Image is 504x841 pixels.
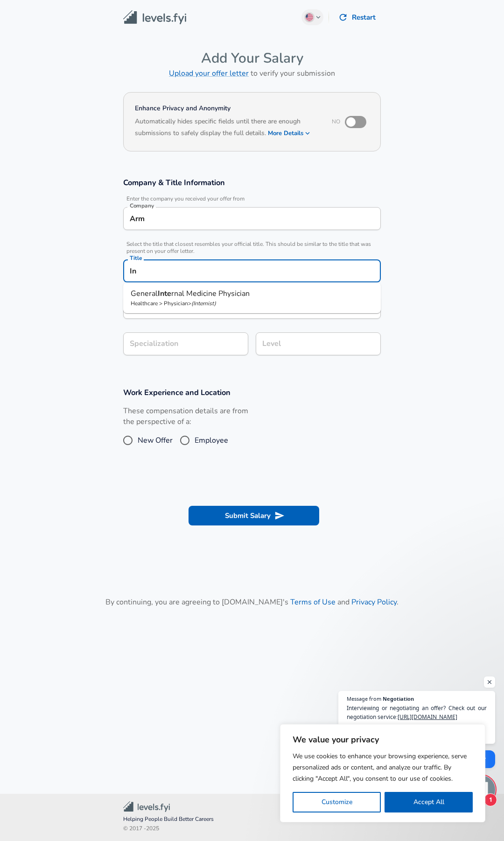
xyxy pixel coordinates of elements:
[293,792,381,812] button: Customize
[130,203,154,208] label: Company
[135,116,319,140] h6: Automatically hides specific fields until there are enough submissions to safely display the full...
[123,815,381,824] span: Helping People Build Better Careers
[123,406,248,427] label: These compensation details are from the perspective of a:
[138,435,173,446] span: New Offer
[131,288,158,299] span: General
[280,724,485,822] div: We value your privacy
[332,118,340,125] span: No
[123,177,381,188] h3: Company & Title Information
[351,597,397,607] a: Privacy Policy
[260,337,377,351] input: L3
[123,387,381,398] h3: Work Experience and Location
[123,801,170,812] img: Levels.fyi Community
[131,299,373,308] p: Healthcare > Physician >
[467,776,495,804] div: Open chat
[158,288,171,299] strong: Inte
[127,264,377,278] input: Software Engineer
[347,704,487,739] span: Interviewing or negotiating an offer? Check out our negotiation service: Increase in your offer g...
[127,211,377,226] input: Google
[123,824,381,834] span: © 2017 - 2025
[130,255,142,261] label: Title
[123,50,381,67] h4: Add Your Salary
[123,195,381,202] span: Enter the company you received your offer from
[195,435,228,446] span: Employee
[301,9,324,25] button: English (US)
[385,792,473,812] button: Accept All
[293,734,473,745] p: We value your privacy
[335,7,381,27] button: Restart
[169,68,249,79] a: Upload your offer letter
[123,332,248,355] input: Specialization
[293,751,473,784] p: We use cookies to enhance your browsing experience, serve personalized ads or content, and analyz...
[484,793,497,806] span: 1
[135,104,319,113] h4: Enhance Privacy and Anonymity
[171,288,250,299] span: rnal Medicine Physician
[306,14,313,21] img: English (US)
[347,696,381,701] span: Message from
[189,506,319,525] button: Submit Salary
[123,67,381,80] h6: to verify your submission
[290,597,336,607] a: Terms of Use
[191,300,216,307] p: ( Internist )
[123,241,381,255] span: Select the title that closest resembles your official title. This should be similar to the title ...
[268,127,311,140] button: More Details
[383,696,414,701] span: Negotiation
[123,10,186,25] img: Levels.fyi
